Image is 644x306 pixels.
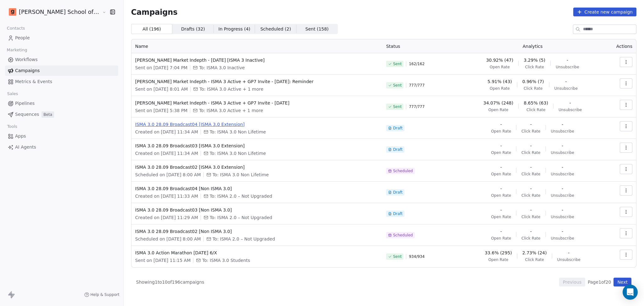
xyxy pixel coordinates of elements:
span: - [562,228,563,235]
span: Sent on [DATE] 8:01 AM [135,86,188,92]
span: Click Rate [524,86,542,91]
span: Click Rate [521,172,540,177]
button: Create new campaign [573,8,636,16]
span: Draft [393,190,402,195]
span: Click Rate [521,214,540,219]
span: Open Rate [490,86,510,91]
th: Status [382,39,461,53]
span: Sent on [DATE] 5:38 PM [135,107,187,114]
span: Unsubscribe [551,129,574,134]
span: Created on [DATE] 11:33 AM [135,193,198,199]
span: Workflows [15,56,38,63]
span: 934 / 934 [409,254,425,259]
span: [PERSON_NAME] School of Finance LLP [19,8,101,16]
span: Draft [393,126,402,131]
span: AI Agents [15,144,36,150]
span: 5.91% (43) [487,78,512,85]
div: Open Intercom Messenger [623,285,638,300]
span: - [500,185,502,192]
span: To: ISMA 2.0 – Not Upgraded [210,193,272,199]
span: Help & Support [91,292,119,297]
a: AI Agents [5,142,118,152]
span: Open Rate [488,107,508,112]
span: - [500,228,502,235]
span: Unsubscribe [551,236,574,241]
span: To: ISMA 3.0 Non Lifetime [210,150,266,156]
span: [PERSON_NAME] Market Indepth - [DATE] [ISMA 3 Inactive] [135,57,379,63]
span: Created on [DATE] 11:34 AM [135,150,198,156]
span: Metrics & Events [15,78,52,85]
a: SequencesBeta [5,109,118,120]
span: Click Rate [525,257,544,262]
a: Workflows [5,54,118,65]
span: To: ISMA 2.0 – Not Upgraded [213,236,275,242]
span: Marketing [4,45,30,55]
span: Unsubscribe [551,214,574,219]
span: - [500,143,502,149]
span: - [565,78,567,85]
span: Sent [393,104,402,109]
span: Open Rate [491,172,511,177]
span: Sent on [DATE] 7:04 PM [135,65,187,71]
span: 777 / 777 [409,104,425,109]
img: Goela%20School%20Logos%20(4).png [9,8,16,16]
span: Sequences [15,111,39,118]
span: Scheduled [393,168,413,173]
span: - [530,164,532,170]
span: Created on [DATE] 11:29 AM [135,214,198,221]
span: Open Rate [488,257,508,262]
span: ISMA 3.0 Action Marathon [DATE] 6/X [135,250,379,256]
span: To: ISMA 3.0 Students [202,257,250,263]
span: - [530,207,532,213]
span: To: ISMA 3.0 Active + 1 more [199,107,263,114]
span: Click Rate [525,65,544,70]
span: Drafts ( 32 ) [181,26,205,32]
span: To: ISMA 3.0 Inactive [199,65,245,71]
span: ISMA 3.0 28.09 Broadcast04 [Non ISMA 3.0] [135,185,379,192]
span: Sales [4,89,21,99]
a: Apps [5,131,118,141]
button: Previous [559,278,585,286]
span: - [562,121,563,127]
span: Sent [393,61,402,66]
span: 777 / 777 [409,83,425,88]
span: Scheduled on [DATE] 8:00 AM [135,172,201,178]
span: Scheduled on [DATE] 8:00 AM [135,236,201,242]
span: Tools [4,122,20,131]
span: Click Rate [526,107,545,112]
span: ISMA 3.0 28.09 Broadcast02 [ISMA 3.0 Extension] [135,164,379,170]
span: - [569,100,571,106]
span: 2.73% (24) [522,250,547,256]
a: People [5,33,118,43]
span: ISMA 3.0 28.09 Broadcast03 [Non ISMA 3.0] [135,207,379,213]
span: Created on [DATE] 11:34 AM [135,129,198,135]
span: Apps [15,133,26,139]
span: Unsubscribe [551,172,574,177]
span: Sent [393,254,402,259]
span: - [530,185,532,192]
span: Showing 1 to 10 of 196 campaigns [136,279,204,285]
span: People [15,35,30,41]
a: Help & Support [84,292,119,297]
span: Sent ( 158 ) [305,26,329,32]
span: In Progress ( 4 ) [219,26,251,32]
span: 8.65% (63) [524,100,548,106]
span: - [562,185,563,192]
span: To: ISMA 3.0 Non Lifetime [213,172,269,178]
span: 33.6% (295) [485,250,512,256]
span: To: ISMA 3.0 Non Lifetime [210,129,266,135]
span: - [500,207,502,213]
span: Sent [393,83,402,88]
span: - [500,121,502,127]
span: Campaigns [15,67,40,74]
th: Analytics [461,39,604,53]
span: Unsubscribe [556,65,579,70]
span: - [562,164,563,170]
span: Unsubscribe [554,86,578,91]
span: - [562,207,563,213]
span: 34.07% (248) [483,100,513,106]
span: Beta [42,111,54,118]
span: [PERSON_NAME] Market Indepth - ISMA 3 Active + GP7 Invite - [DATE] [135,100,379,106]
span: Unsubscribe [558,107,582,112]
span: Draft [393,147,402,152]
